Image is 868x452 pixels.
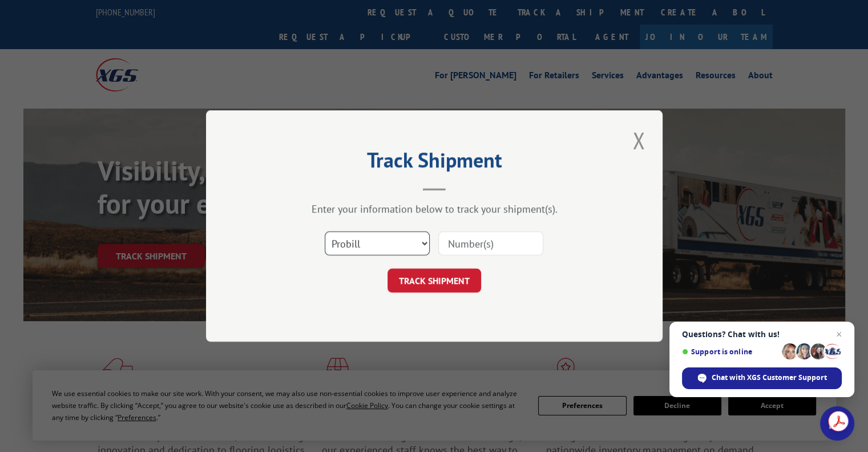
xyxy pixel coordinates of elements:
[682,347,778,356] span: Support is online
[682,367,842,389] span: Chat with XGS Customer Support
[387,269,481,293] button: TRACK SHIPMENT
[263,202,605,215] div: Enter your information below to track your shipment(s).
[820,406,854,441] a: Open chat
[438,231,543,255] input: Number(s)
[263,152,605,174] h2: Track Shipment
[712,373,827,383] span: Chat with XGS Customer Support
[682,330,842,339] span: Questions? Chat with us!
[629,125,648,156] button: Close modal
